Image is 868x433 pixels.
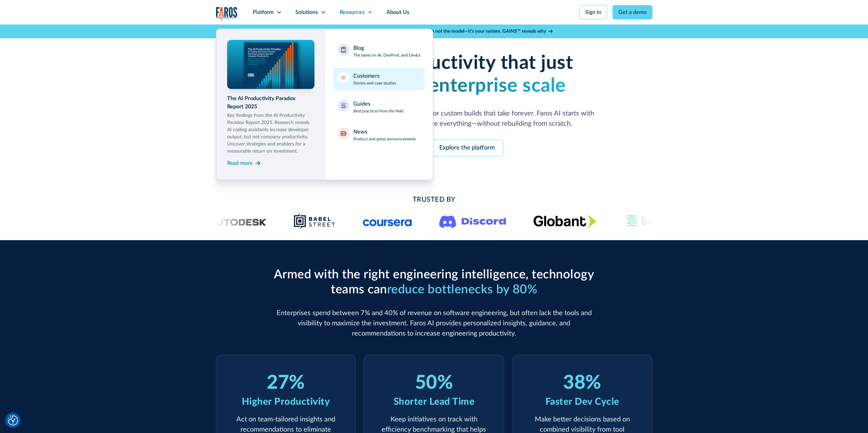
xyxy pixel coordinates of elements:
a: home [216,7,238,21]
p: The latest on AI, DevProd, and DevEx [353,52,421,58]
h2: Armed with the right engineering intelligence, technology teams can [270,267,598,297]
div: 38 [563,372,585,395]
a: NewsProduct and press announcements [334,124,425,146]
div: News [353,128,367,136]
p: Key findings from the AI Productivity Paradox Report 2025. Research reveals AI coding assistants ... [227,112,314,155]
button: Cookie Settings [8,415,18,426]
div: The AI Productivity Paradox Report 2025 [227,94,314,111]
p: Product and press announcements [353,136,416,142]
div: Resources [340,8,365,16]
div: Guides [353,100,370,108]
img: Babel Street logo png [294,213,336,229]
a: CustomersStories and case studies [334,68,425,90]
nav: Resources [216,25,652,180]
div: Solutions [295,8,318,16]
div: Higher Productivity [242,395,330,409]
h2: Trusted By [270,195,598,205]
div: Platform [253,8,274,16]
img: Logo of the communication platform Discord. [439,214,506,228]
div: % [289,372,305,395]
a: Get a demo [613,5,652,19]
div: 27 [267,372,289,395]
span: reduce bottlenecks by 80% [387,283,538,296]
div: % [585,372,601,395]
div: 50 [415,372,437,395]
img: Logo of the analytics and reporting company Faros. [216,7,238,21]
a: BlogThe latest on AI, DevProd, and DevEx [334,40,425,62]
a: Sign in [579,5,607,19]
img: Logo of the online learning platform Coursera. [363,216,412,227]
div: % [437,372,453,395]
img: Revisit consent button [8,415,18,426]
div: Customers [353,72,380,80]
img: Globant's logo [533,215,597,228]
p: Enterprises spend between 7% and 40% of revenue on software engineering, but often lack the tools... [270,308,598,339]
div: Faster Dev Cycle [545,395,619,409]
div: Read more [227,159,252,167]
div: Shorter Lead Time [394,395,475,409]
div: Blog [353,44,364,52]
p: Stories and case studies [353,80,396,86]
p: Best practices from the field [353,108,403,114]
a: The AI Productivity Paradox Report 2025Key findings from the AI Productivity Paradox Report 2025.... [227,40,314,169]
a: GuidesBest practices from the field [334,96,425,118]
